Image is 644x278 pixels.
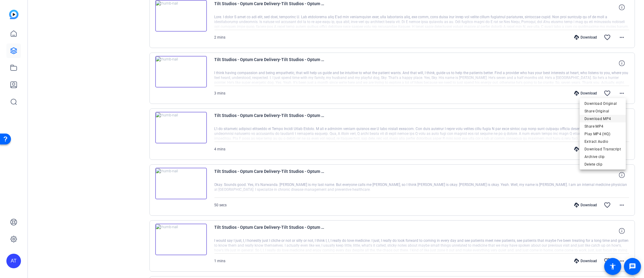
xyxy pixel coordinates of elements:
span: Download Original [584,100,621,107]
span: Share MP4 [584,123,621,130]
span: Share Original [584,108,621,115]
span: Archive clip [584,153,621,160]
span: Play MP4 (HQ) [584,130,621,138]
span: Extract Audio [584,138,621,145]
span: Download MP4 [584,115,621,122]
span: Download Transcript [584,146,621,153]
span: Delete clip [584,161,621,168]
